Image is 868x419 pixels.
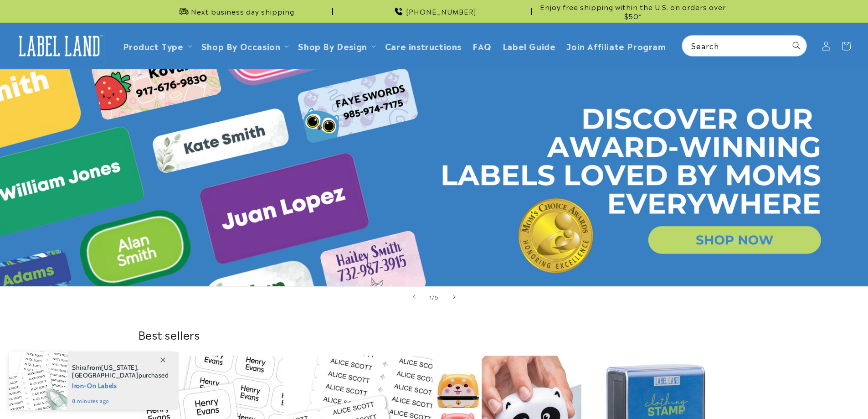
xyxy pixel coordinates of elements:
[293,35,379,57] summary: Shop By Design
[123,40,184,52] a: Product Type
[503,41,556,51] span: Label Guide
[535,2,730,20] span: Enjoy free shipping within the U.S. on orders over $50*
[72,364,169,379] span: from , purchased
[72,371,139,379] span: [GEOGRAPHIC_DATA]
[432,292,435,301] span: /
[380,35,467,57] a: Care instructions
[201,41,281,51] span: Shop By Occasion
[404,287,424,307] button: Previous slide
[385,41,462,51] span: Care instructions
[196,35,293,57] summary: Shop By Occasion
[406,7,477,16] span: [PHONE_NUMBER]
[435,292,439,301] span: 5
[118,35,196,57] summary: Product Type
[298,40,367,52] a: Shop By Design
[561,35,671,57] a: Join Affiliate Program
[72,363,87,372] span: Shira
[566,41,666,51] span: Join Affiliate Program
[497,35,561,57] a: Label Guide
[10,28,108,63] a: Label Land
[429,292,432,301] span: 1
[101,363,137,372] span: [US_STATE]
[14,32,105,60] img: Label Land
[191,7,294,16] span: Next business day shipping
[467,35,497,57] a: FAQ
[138,327,730,341] h2: Best sellers
[786,36,806,56] button: Search
[444,287,464,307] button: Next slide
[473,41,492,51] span: FAQ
